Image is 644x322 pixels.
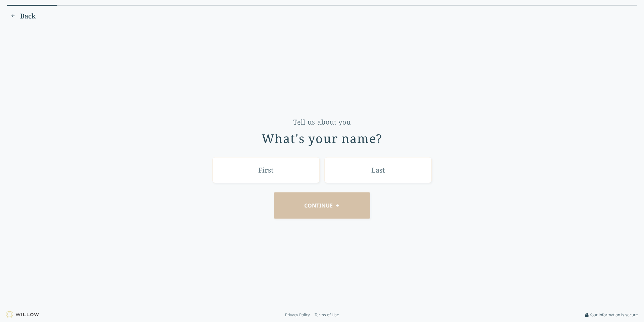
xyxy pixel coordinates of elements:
[315,312,339,318] a: Terms of Use
[590,312,638,318] span: Your information is secure
[7,11,39,21] button: Previous question
[6,311,39,318] img: Willow logo
[7,5,57,6] div: 8% complete
[293,118,351,127] div: Tell us about you
[285,312,310,318] a: Privacy Policy
[262,132,383,145] div: What's your name?
[324,157,432,183] input: Last
[212,157,320,183] input: First
[20,11,36,21] span: Back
